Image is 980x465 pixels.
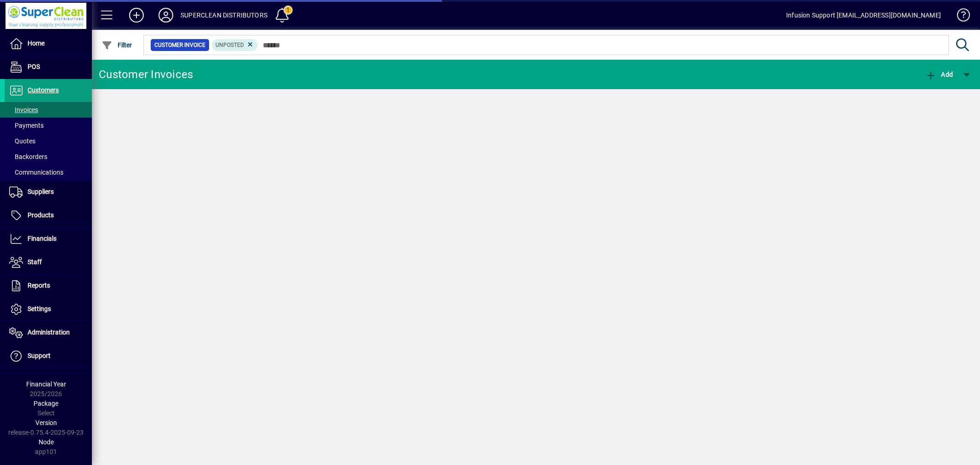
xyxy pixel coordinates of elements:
span: Unposted [215,42,244,48]
span: Home [28,40,45,47]
span: Communications [9,169,63,176]
span: Add [925,71,953,78]
span: Filter [102,41,132,49]
span: Financial Year [26,380,66,388]
span: Customer Invoice [154,40,205,50]
div: SUPERCLEAN DISTRIBUTORS [181,8,267,23]
span: Suppliers [28,188,54,195]
a: Suppliers [5,181,92,204]
a: POS [5,56,92,79]
a: Invoices [5,102,92,118]
a: Reports [5,274,92,297]
span: Financials [28,235,57,242]
a: Payments [5,118,92,133]
a: Staff [5,251,92,274]
a: Backorders [5,149,92,164]
div: Infusion Support [EMAIL_ADDRESS][DOMAIN_NAME] [786,8,941,23]
button: Filter [99,37,135,53]
button: Add [923,66,955,83]
button: Add [122,7,151,23]
button: Profile [151,7,181,23]
span: POS [28,63,40,70]
span: Reports [28,282,50,289]
span: Products [28,211,54,219]
div: Customer Invoices [99,67,193,82]
a: Administration [5,321,92,344]
mat-chip: Customer Invoice Status: Unposted [212,39,258,51]
span: Staff [28,258,42,266]
span: Invoices [9,106,38,113]
a: Settings [5,298,92,321]
span: Administration [28,329,70,336]
span: Settings [28,305,51,312]
span: Support [28,352,51,359]
span: Quotes [9,137,35,145]
span: Node [39,438,54,446]
span: Package [34,400,58,407]
a: Support [5,345,92,368]
span: Payments [9,122,44,129]
a: Financials [5,227,92,250]
a: Knowledge Base [950,2,969,32]
a: Communications [5,164,92,180]
a: Products [5,204,92,227]
a: Quotes [5,133,92,149]
span: Customers [28,86,59,94]
a: Home [5,32,92,55]
span: Version [35,419,57,426]
span: Backorders [9,153,47,160]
